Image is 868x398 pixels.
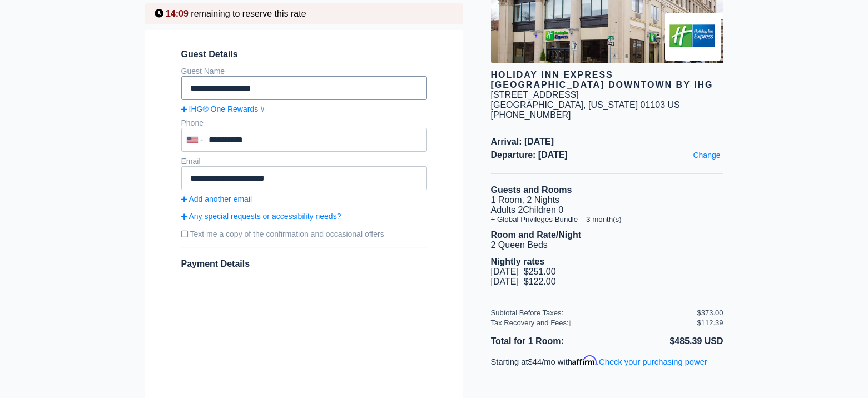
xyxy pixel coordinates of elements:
[668,100,680,110] span: US
[181,118,204,127] label: Phone
[182,129,206,151] div: United States: +1
[491,195,723,205] li: 1 Room, 2 Nights
[491,334,607,349] li: Total for 1 Room:
[491,319,697,327] div: Tax Recovery and Fees:
[599,357,707,366] a: Check your purchasing power - Learn more about Affirm Financing (opens in modal)
[491,90,579,100] div: [STREET_ADDRESS]
[491,137,723,147] span: Arrival: [DATE]
[181,49,427,59] span: Guest Details
[491,100,586,110] span: [GEOGRAPHIC_DATA],
[181,67,225,76] label: Guest Name
[491,110,723,120] div: [PHONE_NUMBER]
[491,230,582,240] b: Room and Rate/Night
[697,319,723,327] div: $112.39
[181,157,201,166] label: Email
[491,70,723,90] div: Holiday Inn Express [GEOGRAPHIC_DATA] Downtown by IHG
[181,105,427,113] a: IHG® One Rewards #
[181,195,427,203] a: Add another email
[491,205,723,215] li: Adults 2
[491,215,723,223] li: + Global Privileges Bundle – 3 month(s)
[491,185,572,195] b: Guests and Rooms
[491,309,697,317] div: Subtotal Before Taxes:
[491,277,556,286] span: [DATE] $122.00
[572,355,597,365] span: Affirm
[641,100,666,110] span: 01103
[491,267,556,276] span: [DATE] $251.00
[181,225,427,243] label: Text me a copy of the confirmation and occasional offers
[491,150,723,160] span: Departure: [DATE]
[491,257,545,266] b: Nightly rates
[181,212,427,221] a: Any special requests or accessibility needs?
[491,240,723,250] li: 2 Queen Beds
[523,205,563,215] span: Children 0
[191,9,306,18] span: remaining to reserve this rate
[697,309,723,317] div: $373.00
[588,100,638,110] span: [US_STATE]
[181,259,250,268] span: Payment Details
[166,9,189,18] span: 14:09
[607,334,723,349] li: $485.39 USD
[491,376,723,387] iframe: PayPal Message 1
[665,13,721,61] img: Brand logo for Holiday Inn Express Springfield Downtown by IHG
[528,357,542,366] span: $44
[690,148,723,162] a: Change
[491,355,723,366] p: Starting at /mo with .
